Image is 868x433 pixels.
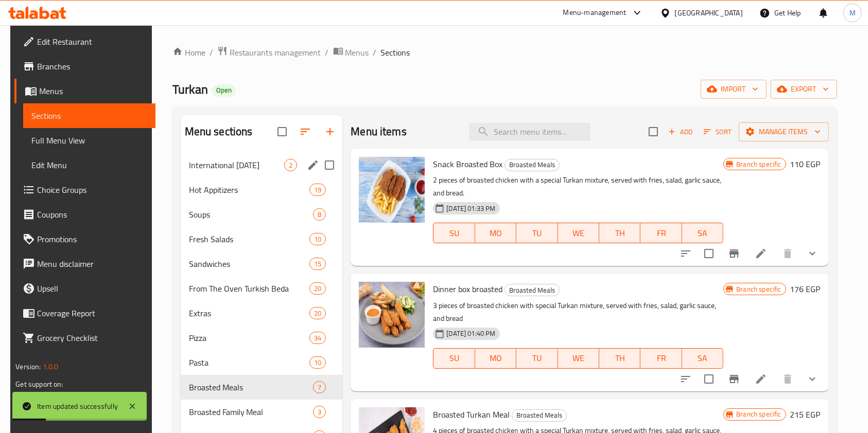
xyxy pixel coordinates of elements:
h2: Menu sections [185,124,253,139]
button: export [771,80,837,99]
span: Version: [15,360,41,373]
div: Broasted Meals [512,409,567,422]
button: show more [800,241,825,266]
button: TU [516,348,558,369]
span: [DATE] 01:33 PM [442,204,499,213]
div: Open [212,84,236,97]
span: Broasted Meals [189,381,314,393]
button: SU [433,223,475,243]
div: Broasted Family Meal [189,406,314,418]
span: Select to update [698,368,720,390]
h6: 215 EGP [790,407,821,422]
span: Turkan [172,78,208,101]
button: SA [682,348,723,369]
div: items [284,159,297,171]
span: Coupons [37,208,147,221]
span: Coverage Report [37,307,147,319]
li: / [325,46,329,59]
a: Edit menu item [755,247,767,260]
img: Dinner box broasted [359,282,425,348]
a: Edit menu item [755,373,767,385]
span: SU [438,226,471,241]
button: TU [516,223,558,243]
span: Add [667,126,695,138]
span: M [849,7,856,19]
a: Menu disclaimer [14,251,155,276]
span: Add item [664,124,697,140]
div: Hot Appitizers19 [181,177,343,202]
a: Coverage Report [14,301,155,326]
a: Branches [14,54,155,79]
a: Support.OpsPlatform [15,388,81,401]
button: Sort [701,124,735,140]
span: Open [212,86,236,95]
span: Broasted Meals [512,409,566,421]
span: WE [562,351,595,366]
a: Coupons [14,202,155,227]
a: Upsell [14,276,155,301]
span: Select to update [698,243,720,264]
span: MO [479,226,512,241]
button: WE [558,223,599,243]
div: [GEOGRAPHIC_DATA] [675,7,743,19]
div: Broasted Meals [505,284,560,296]
a: Home [172,46,205,59]
div: Pizza34 [181,326,343,350]
svg: Show Choices [806,247,819,260]
div: Extras [189,307,309,319]
span: Sections [381,46,410,59]
span: [DATE] 01:40 PM [442,329,499,338]
div: items [309,282,326,295]
nav: breadcrumb [172,46,837,59]
span: Sandwiches [189,258,309,270]
span: Branches [37,60,147,73]
span: 1.0.0 [43,360,59,373]
a: Edit Restaurant [14,29,155,54]
span: Fresh Salads [189,233,309,245]
button: edit [305,157,321,173]
div: items [309,307,326,319]
span: Branch specific [732,284,785,294]
button: WE [558,348,599,369]
div: Pasta10 [181,350,343,375]
button: MO [475,223,516,243]
span: TU [520,351,553,366]
span: MO [479,351,512,366]
h2: Menu items [351,124,407,139]
li: / [210,46,213,59]
span: Sections [31,110,147,122]
button: SU [433,348,475,369]
div: From The Oven Turkish Beda20 [181,276,343,301]
span: Menu disclaimer [37,258,147,270]
div: Extras20 [181,301,343,326]
h6: 110 EGP [790,157,821,171]
a: Choice Groups [14,177,155,202]
span: Menus [39,85,147,97]
button: TH [599,348,640,369]
div: Broasted Family Meal3 [181,400,343,424]
span: SA [686,351,719,366]
p: 3 pieces of broasted chicken with special Turkan mixture, served with fries, salad, garlic sauce,... [433,299,723,325]
button: Branch-specific-item [722,241,747,266]
span: 8 [314,210,325,220]
img: Snack Broasted Box [359,157,425,223]
span: Branch specific [732,409,785,419]
span: Get support on: [15,377,63,391]
span: Select section [643,121,664,142]
span: Pasta [189,356,309,369]
div: items [313,208,326,221]
button: import [701,80,767,99]
span: Soups [189,208,314,221]
span: Broasted Turkan Meal [433,407,510,422]
span: 20 [310,284,325,294]
span: TH [603,351,636,366]
span: Pizza [189,332,309,344]
span: TU [520,226,553,241]
div: items [309,184,326,196]
div: Fresh Salads10 [181,227,343,251]
a: Full Menu View [23,128,155,153]
span: Grocery Checklist [37,332,147,344]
